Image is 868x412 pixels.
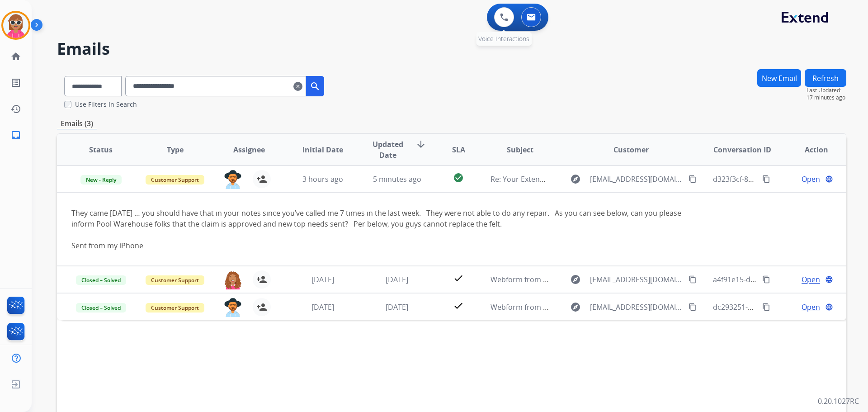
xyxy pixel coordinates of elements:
span: [DATE] [311,275,334,284]
mat-icon: content_copy [689,275,697,284]
div: They came [DATE] … you should have that in your notes since you’ve called me 7 times in the last ... [71,208,684,251]
span: Subject [507,144,533,155]
span: Customer [613,144,649,155]
div: Sent from my iPhone [71,240,684,251]
span: Open [802,274,820,285]
span: [EMAIL_ADDRESS][DOMAIN_NAME] [590,302,683,313]
mat-icon: language [825,303,833,311]
span: d323f3cf-80da-4b20-8dbd-ab4cf9e358ad [713,174,849,184]
span: Open [802,174,820,185]
mat-icon: content_copy [689,175,697,183]
span: Assignee [233,144,265,155]
button: New Email [757,69,801,87]
span: Voice Interactions [478,34,529,43]
mat-icon: content_copy [762,275,770,284]
mat-icon: history [10,104,21,114]
span: New - Reply [80,175,122,185]
mat-icon: list_alt [10,77,21,88]
th: Action [772,134,846,166]
span: [DATE] [386,275,408,284]
mat-icon: language [825,175,833,183]
span: [EMAIL_ADDRESS][DOMAIN_NAME] [590,274,683,285]
mat-icon: inbox [10,130,21,141]
span: Webform from [EMAIL_ADDRESS][DOMAIN_NAME] on [DATE] [491,302,695,312]
span: Type [167,144,184,155]
span: Customer Support [146,303,204,313]
h2: Emails [57,40,846,58]
span: Initial Date [302,144,343,155]
span: [DATE] [311,302,334,312]
mat-icon: person_add [256,302,267,313]
mat-icon: content_copy [762,175,770,183]
mat-icon: arrow_downward [415,139,426,150]
mat-icon: language [825,275,833,284]
p: 0.20.1027RC [818,396,859,407]
label: Use Filters In Search [75,100,137,109]
span: Closed – Solved [76,303,126,313]
mat-icon: content_copy [689,303,697,311]
span: Updated Date [368,139,409,161]
span: Conversation ID [713,144,771,155]
span: Customer Support [146,275,204,285]
mat-icon: check [453,300,464,311]
img: agent-avatar [224,298,242,317]
mat-icon: person_add [256,274,267,285]
mat-icon: content_copy [762,303,770,311]
span: dc293251-b341-4fa7-ba69-55473ce1f725 [713,302,849,312]
mat-icon: explore [570,274,581,285]
button: Refresh [805,69,846,87]
p: Emails (3) [57,118,97,129]
mat-icon: check_circle [453,172,464,183]
span: Customer Support [146,175,204,185]
span: 5 minutes ago [373,174,421,184]
span: Closed – Solved [76,275,126,285]
span: [EMAIL_ADDRESS][DOMAIN_NAME] [590,174,683,185]
span: Open [802,302,820,313]
span: 3 hours ago [302,174,343,184]
span: [DATE] [386,302,408,312]
mat-icon: person_add [256,174,267,185]
mat-icon: explore [570,302,581,313]
mat-icon: clear [293,81,302,92]
span: 17 minutes ago [807,94,846,101]
span: Status [89,144,113,155]
mat-icon: search [310,81,321,92]
img: agent-avatar [224,270,242,289]
img: agent-avatar [224,170,242,189]
mat-icon: check [453,273,464,284]
span: Last Updated: [807,87,846,94]
span: Webform from [EMAIL_ADDRESS][DOMAIN_NAME] on [DATE] [491,275,695,284]
mat-icon: home [10,51,21,62]
span: a4f91e15-dd50-44a4-bd4d-23b82679b820 [713,275,854,284]
img: avatar [3,13,28,38]
span: Re: Your Extend claim is approved [491,174,606,184]
span: SLA [452,144,465,155]
mat-icon: explore [570,174,581,185]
